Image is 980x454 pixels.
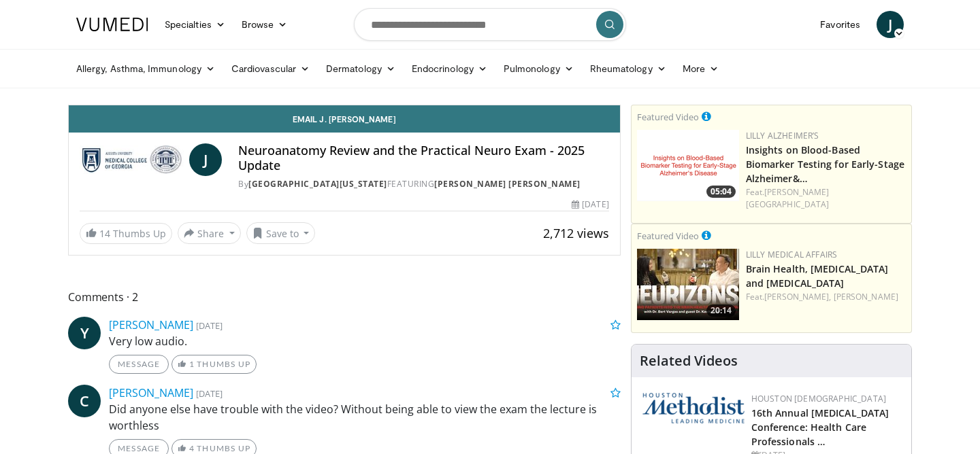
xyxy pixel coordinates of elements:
a: Email J. [PERSON_NAME] [69,105,620,133]
a: Y [68,317,101,349]
a: Allergy, Asthma, Immunology [68,55,223,82]
small: Featured Video [637,230,699,242]
p: Did anyone else have trouble with the video? Without being able to view the exam the lecture is w... [109,401,621,434]
div: By FEATURING [238,178,608,190]
a: [PERSON_NAME][GEOGRAPHIC_DATA] [746,186,830,210]
img: ca157f26-4c4a-49fd-8611-8e91f7be245d.png.150x105_q85_crop-smart_upscale.jpg [637,249,739,320]
a: [PERSON_NAME] [109,317,193,332]
img: 5e4488cc-e109-4a4e-9fd9-73bb9237ee91.png.150x105_q85_autocrop_double_scale_upscale_version-0.2.png [642,393,745,423]
a: 05:04 [637,130,739,201]
a: J [189,143,222,176]
a: [PERSON_NAME] [834,291,898,302]
a: Houston [DEMOGRAPHIC_DATA] [751,393,886,404]
p: Very low audio. [109,333,621,349]
a: 14 Thumbs Up [80,223,172,244]
a: 20:14 [637,249,739,320]
a: Rheumatology [582,55,674,82]
span: 20:14 [706,304,736,317]
span: Comments 2 [68,288,621,306]
a: [GEOGRAPHIC_DATA][US_STATE] [248,178,387,190]
div: Feat. [746,291,906,303]
a: Lilly Medical Affairs [746,249,838,260]
a: Insights on Blood-Based Biomarker Testing for Early-Stage Alzheimer&… [746,143,904,185]
a: 16th Annual [MEDICAL_DATA] Conference: Health Care Professionals … [751,406,889,448]
a: Brain Health, [MEDICAL_DATA] and [MEDICAL_DATA] [746,262,889,290]
button: Save to [246,222,316,244]
a: Cardiovascular [223,55,318,82]
h4: Related Videos [640,353,738,369]
img: VuMedi Logo [76,18,148,31]
a: Browse [233,11,296,38]
a: Pulmonology [495,55,582,82]
span: 1 [189,359,195,369]
a: Dermatology [318,55,404,82]
div: [DATE] [572,198,608,211]
small: Featured Video [637,111,699,123]
a: Favorites [812,11,868,38]
a: Message [109,355,169,374]
span: 14 [99,227,110,240]
span: 05:04 [706,186,736,198]
img: Medical College of Georgia - Augusta University [80,143,184,176]
span: 2,712 views [543,225,609,241]
h4: Neuroanatomy Review and the Practical Neuro Exam - 2025 Update [238,143,608,173]
a: [PERSON_NAME] [109,385,193,400]
a: Specialties [157,11,233,38]
span: 4 [189,443,195,453]
a: [PERSON_NAME] [PERSON_NAME] [434,178,581,190]
a: More [674,55,727,82]
img: 89d2bcdb-a0e3-4b93-87d8-cca2ef42d978.png.150x105_q85_crop-smart_upscale.png [637,130,739,201]
a: J [877,11,904,38]
a: C [68,385,101,417]
input: Search topics, interventions [354,8,626,41]
small: [DATE] [196,387,223,400]
a: Lilly Alzheimer’s [746,130,819,141]
a: Endocrinology [404,55,495,82]
div: Feat. [746,186,906,211]
small: [DATE] [196,319,223,332]
a: 1 Thumbs Up [171,355,257,374]
a: [PERSON_NAME], [764,291,831,302]
button: Share [178,222,241,244]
